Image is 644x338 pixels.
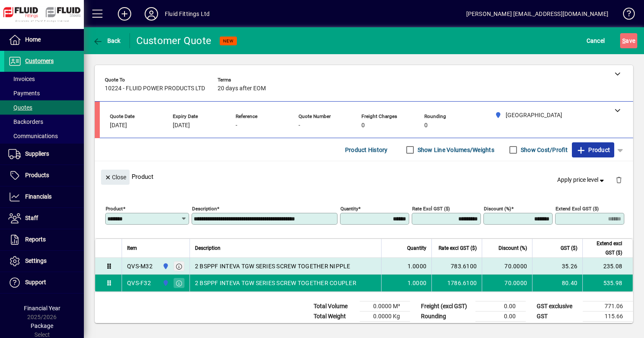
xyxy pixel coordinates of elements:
[583,312,633,322] td: 115.66
[484,206,511,212] mat-label: Discount (%)
[360,301,410,312] td: 0.0000 M³
[106,206,123,212] mat-label: Product
[165,7,210,21] div: Fluid Fittings Ltd
[561,244,577,253] span: GST ($)
[532,258,582,275] td: 35.26
[466,7,608,21] div: [PERSON_NAME] [EMAIL_ADDRESS][DOMAIN_NAME]
[576,143,610,157] span: Product
[572,142,614,157] button: Product
[25,257,47,264] span: Settings
[556,206,599,212] mat-label: Extend excl GST ($)
[223,38,234,44] span: NEW
[8,76,35,82] span: Invoices
[4,72,84,86] a: Invoices
[24,305,60,312] span: Financial Year
[95,161,633,192] div: Product
[532,312,583,322] td: GST
[236,122,237,129] span: -
[342,142,391,157] button: Product History
[584,33,607,48] button: Cancel
[8,90,40,97] span: Payments
[127,262,153,270] div: QVS-M32
[25,58,54,64] span: Customers
[110,122,127,129] span: [DATE]
[136,34,212,47] div: Customer Quote
[25,172,49,178] span: Products
[160,262,170,271] span: AUCKLAND
[582,275,633,291] td: 535.98
[412,206,450,212] mat-label: Rate excl GST ($)
[587,34,605,47] span: Cancel
[4,165,84,186] a: Products
[101,170,130,185] button: Close
[195,244,221,253] span: Description
[417,301,475,312] td: Freight (excl GST)
[4,229,84,250] a: Reports
[360,312,410,322] td: 0.0000 Kg
[91,33,123,48] button: Back
[8,133,58,139] span: Communications
[4,186,84,207] a: Financials
[408,279,427,287] span: 1.0000
[482,275,532,291] td: 70.0000
[104,170,126,184] span: Close
[582,258,633,275] td: 235.08
[439,244,477,253] span: Rate excl GST ($)
[25,236,46,243] span: Reports
[532,322,583,332] td: GST inclusive
[195,262,351,270] span: 2 BSPPF INTEVA TGW SERIES SCREW TOGETHER NIPPLE
[195,279,356,287] span: 2 BSPPF INTEVA TGW SERIES SCREW TOGETHER COUPLER
[416,146,494,154] label: Show Line Volumes/Weights
[218,85,266,92] span: 20 days after EOM
[583,301,633,312] td: 771.06
[424,122,428,129] span: 0
[4,272,84,293] a: Support
[173,122,190,129] span: [DATE]
[8,118,43,125] span: Backorders
[160,278,170,288] span: AUCKLAND
[4,208,84,229] a: Staff
[588,239,622,257] span: Extend excl GST ($)
[417,312,475,322] td: Rounding
[99,173,132,181] app-page-header-button: Close
[4,100,84,115] a: Quotes
[4,86,84,100] a: Payments
[622,34,635,47] span: ave
[554,173,609,188] button: Apply price level
[4,129,84,143] a: Communications
[84,33,130,48] app-page-header-button: Back
[407,244,426,253] span: Quantity
[620,33,637,48] button: Save
[482,258,532,275] td: 70.0000
[499,244,527,253] span: Discount (%)
[25,36,41,43] span: Home
[557,176,606,184] span: Apply price level
[475,301,526,312] td: 0.00
[127,279,151,287] div: QVS-F32
[609,170,629,190] button: Delete
[340,206,358,212] mat-label: Quantity
[25,279,46,286] span: Support
[4,251,84,272] a: Settings
[138,6,165,21] button: Profile
[111,6,138,21] button: Add
[127,244,137,253] span: Item
[192,206,217,212] mat-label: Description
[532,275,582,291] td: 80.40
[475,312,526,322] td: 0.00
[408,262,427,270] span: 1.0000
[93,37,121,44] span: Back
[519,146,568,154] label: Show Cost/Profit
[25,150,49,157] span: Suppliers
[25,215,38,221] span: Staff
[345,143,388,157] span: Product History
[4,115,84,129] a: Backorders
[4,29,84,50] a: Home
[622,37,626,44] span: S
[532,301,583,312] td: GST exclusive
[8,104,32,111] span: Quotes
[437,262,477,270] div: 783.6100
[25,193,52,200] span: Financials
[609,176,629,183] app-page-header-button: Delete
[299,122,300,129] span: -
